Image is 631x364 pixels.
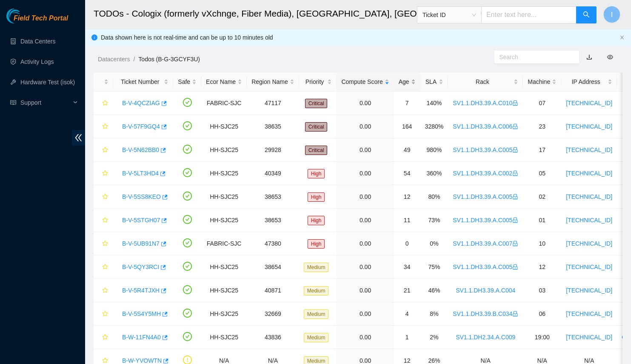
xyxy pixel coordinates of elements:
[102,334,108,341] span: star
[523,138,561,162] td: 17
[98,143,108,157] button: star
[394,279,420,302] td: 21
[620,35,625,40] button: close
[337,326,394,349] td: 0.00
[122,170,159,177] a: B-V-5LT3HD4
[308,216,325,225] span: High
[122,123,160,130] a: B-V-57F9GQ4
[420,232,448,255] td: 0%
[394,326,420,349] td: 1
[98,213,108,227] button: star
[420,209,448,232] td: 73%
[394,115,420,138] td: 164
[183,309,192,318] span: check-circle
[201,279,247,302] td: HH-SJC25
[305,99,328,108] span: Critical
[523,232,561,255] td: 10
[247,326,299,349] td: 43836
[523,302,561,326] td: 06
[523,326,561,349] td: 19:00
[183,192,192,201] span: check-circle
[523,255,561,279] td: 12
[183,238,192,247] span: check-circle
[394,255,420,279] td: 34
[98,56,130,63] a: Datacenters
[394,138,420,162] td: 49
[102,264,108,271] span: star
[453,146,518,153] a: SV1.1.DH3.39.A.C005lock
[420,185,448,209] td: 80%
[566,217,612,224] a: [TECHNICAL_ID]
[183,121,192,130] span: check-circle
[420,115,448,138] td: 3280%
[122,287,160,294] a: B-V-5R4TJXH
[98,166,108,180] button: star
[456,334,515,341] a: SV1.1.DH2.34.A.C009
[98,120,108,133] button: star
[337,138,394,162] td: 0.00
[566,100,612,106] a: [TECHNICAL_ID]
[337,162,394,185] td: 0.00
[102,123,108,130] span: star
[420,138,448,162] td: 980%
[453,100,518,106] a: SV1.1.DH3.39.A.C010lock
[6,15,68,26] a: Akamai TechnologiesField Tech Portal
[138,56,200,63] a: Todos (B-G-3GCYF3U)
[337,255,394,279] td: 0.00
[14,14,68,23] span: Field Tech Portal
[420,326,448,349] td: 2%
[394,185,420,209] td: 12
[337,209,394,232] td: 0.00
[102,147,108,154] span: star
[566,240,612,247] a: [TECHNICAL_ID]
[337,302,394,326] td: 0.00
[183,215,192,224] span: check-circle
[102,241,108,247] span: star
[576,6,597,23] button: search
[122,357,162,364] a: B-W-YVOWTN
[512,217,518,223] span: lock
[183,98,192,107] span: check-circle
[201,162,247,185] td: HH-SJC25
[566,146,612,153] a: [TECHNICAL_ID]
[122,100,160,106] a: B-V-4QCZIAG
[337,115,394,138] td: 0.00
[201,326,247,349] td: HH-SJC25
[201,232,247,255] td: FABRIC-SJC
[247,138,299,162] td: 29928
[453,123,518,130] a: SV1.1.DH3.39.A.C006lock
[183,262,192,271] span: check-circle
[183,332,192,341] span: check-circle
[102,217,108,224] span: star
[512,241,518,246] span: lock
[247,302,299,326] td: 32669
[420,302,448,326] td: 8%
[308,192,325,202] span: High
[499,52,568,62] input: Search
[201,255,247,279] td: HH-SJC25
[523,92,561,115] td: 07
[453,217,518,224] a: SV1.1.DH3.39.A.C005lock
[98,330,108,344] button: star
[453,264,518,270] a: SV1.1.DH3.39.A.C005lock
[523,279,561,302] td: 03
[512,264,518,270] span: lock
[523,209,561,232] td: 01
[72,130,85,146] span: double-left
[512,311,518,317] span: lock
[98,284,108,297] button: star
[122,193,161,200] a: B-V-5SS8KEO
[98,237,108,250] button: star
[304,310,329,319] span: Medium
[6,9,43,23] img: Akamai Technologies
[98,190,108,203] button: star
[201,115,247,138] td: HH-SJC25
[394,232,420,255] td: 0
[337,185,394,209] td: 0.00
[586,54,592,60] a: download
[566,310,612,317] a: [TECHNICAL_ID]
[102,194,108,201] span: star
[122,310,161,317] a: B-V-5S4Y5MH
[420,162,448,185] td: 360%
[580,50,599,64] button: download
